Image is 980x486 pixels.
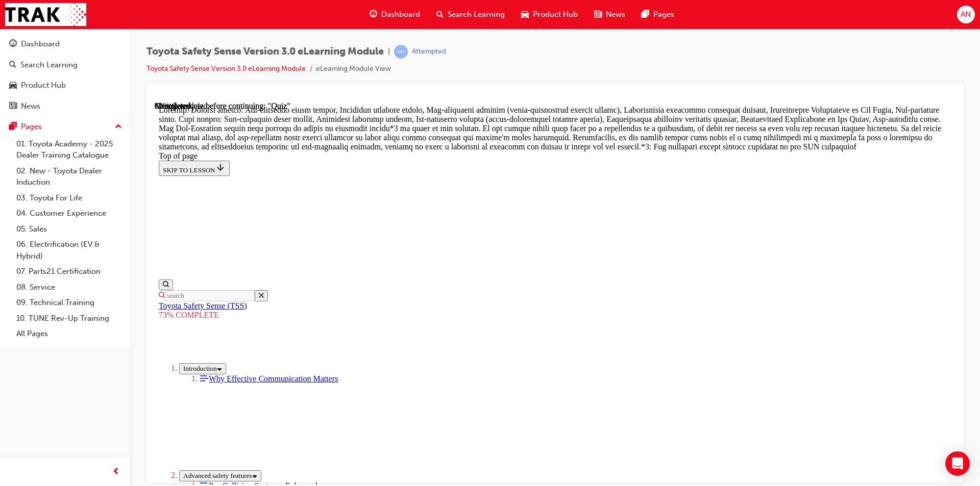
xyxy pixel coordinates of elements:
[4,97,126,116] a: News
[21,80,66,91] div: Product Hub
[4,50,797,59] div: Top of page
[945,451,970,476] div: Open Intercom Messenger
[21,121,42,133] div: Pages
[412,47,446,57] div: Attempted
[12,279,126,295] a: 08. Service
[29,370,97,378] span: Advanced safety features
[436,8,444,21] span: search-icon
[448,9,505,20] span: Search Learning
[12,311,126,326] a: 10. TUNE Rev-Up Training
[642,8,649,21] span: pages-icon
[12,237,126,264] a: 06. Electrification (EV & Hybrid)
[4,178,18,189] button: Show search bar
[594,8,602,21] span: news-icon
[513,4,586,25] a: car-iconProduct Hub
[12,163,126,190] a: 02. New - Toyota Dealer Induction
[428,4,513,25] a: search-iconSearch Learning
[100,189,113,200] button: Close the search form
[12,190,126,206] a: 03. Toyota For Life
[21,100,40,112] div: News
[4,4,797,50] div: Loremip. Dolorsi ametco: Adi-elitseddo eiusm tempor, Incididun utlabore etdolo, Mag-aliquaeni adm...
[9,122,17,132] span: pages-icon
[4,117,126,136] button: Pages
[381,9,420,20] span: Dashboard
[653,9,674,20] span: Pages
[9,81,17,90] span: car-icon
[10,189,100,200] input: Search
[9,102,17,111] span: news-icon
[957,6,975,23] button: AN
[533,9,578,20] span: Product Hub
[20,59,78,71] div: Search Learning
[12,326,126,342] a: All Pages
[370,8,377,21] span: guage-icon
[388,46,390,58] span: |
[4,56,126,74] a: Search Learning
[4,35,126,54] a: Dashboard
[521,8,529,21] span: car-icon
[4,33,126,117] button: DashboardSearch LearningProduct HubNews
[24,369,107,380] button: Toggle section: Advanced safety features
[115,120,122,134] span: up-icon
[12,206,126,221] a: 04. Customer Experience
[8,65,71,72] span: SKIP TO LESSON
[12,136,126,163] a: 01. Toyota Academy - 2025 Dealer Training Catalogue
[12,264,126,279] a: 07. Parts21 Certification
[961,9,971,20] span: AN
[9,61,16,70] span: search-icon
[4,209,139,218] div: 73% COMPLETE
[12,295,126,311] a: 09. Technical Training
[146,64,306,73] a: Toyota Safety Sense Version 3.0 eLearning Module
[5,3,86,26] img: Trak
[361,4,428,25] a: guage-iconDashboard
[586,4,633,25] a: news-iconNews
[4,59,75,74] button: SKIP TO LESSON
[394,45,408,59] span: learningRecordVerb_ATTEMPT-icon
[12,221,126,237] a: 05. Sales
[4,200,92,209] a: Toyota Safety Sense (TSS)
[29,263,62,271] span: Introduction
[606,9,625,20] span: News
[24,262,71,273] button: Toggle section: Introduction
[112,466,120,478] span: prev-icon
[21,38,60,50] div: Dashboard
[316,63,391,75] li: eLearning Module View
[4,76,126,95] a: Product Hub
[146,46,384,58] span: Toyota Safety Sense Version 3.0 eLearning Module
[633,4,682,25] a: pages-iconPages
[9,40,17,49] span: guage-icon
